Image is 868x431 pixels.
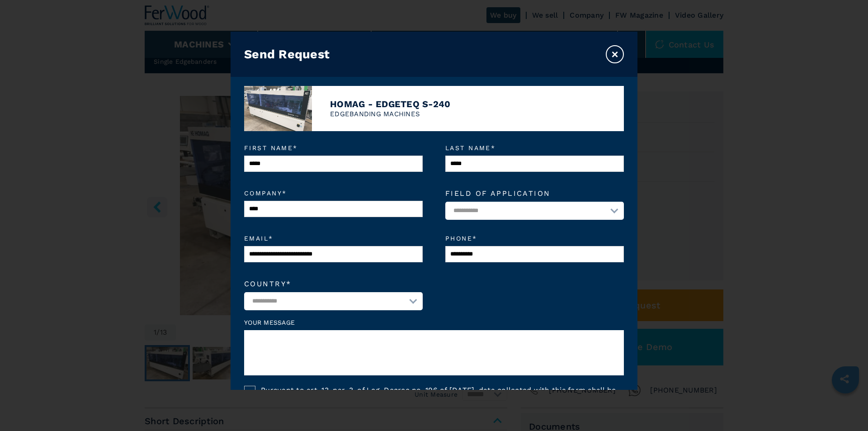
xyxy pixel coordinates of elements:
h4: HOMAG - EDGETEQ S-240 [330,99,450,109]
input: Email* [244,246,423,262]
em: Last name [445,145,624,151]
label: Field of application [445,190,624,197]
label: Your message [244,319,624,326]
img: image [244,86,312,131]
input: Last name* [445,156,624,172]
input: Phone* [445,246,624,262]
em: Company [244,190,423,196]
input: Company* [244,201,423,217]
button: × [606,45,624,63]
em: Phone [445,235,624,242]
em: Email [244,235,423,242]
h3: Send Request [244,47,330,62]
input: First name* [244,156,423,172]
em: First name [244,145,423,151]
p: EDGEBANDING MACHINES [330,109,450,119]
label: Pursuant to art. 13, par. 3, of Leg. Decree no. 196 of [DATE], data collected with this form shal... [255,386,624,423]
label: Country [244,280,423,288]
